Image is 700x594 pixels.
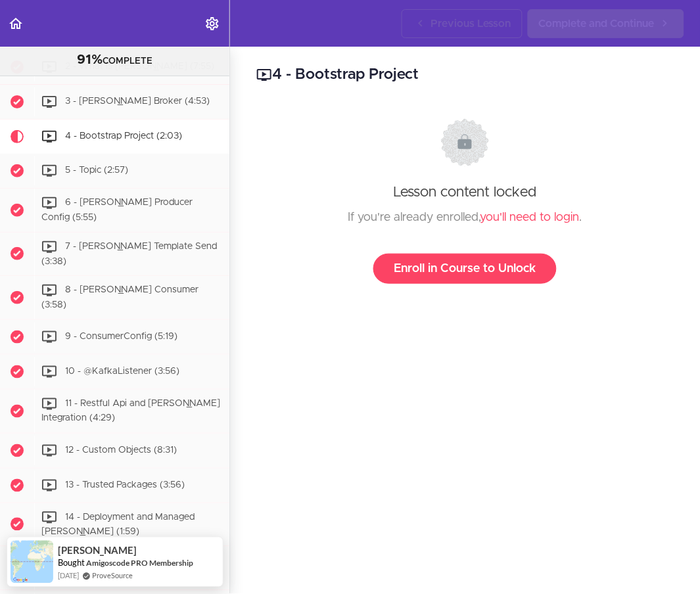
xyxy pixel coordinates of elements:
div: If you're already enrolled, . [269,208,661,227]
span: [DATE] [58,570,79,582]
a: you'll need to login [480,212,580,223]
a: Previous Lesson [402,9,523,38]
span: 4 - Bootstrap Project (2:03) [65,131,182,141]
span: Bought [58,558,85,568]
span: 12 - Custom Objects (8:31) [65,445,177,455]
span: 91% [77,53,103,66]
span: 10 - @KafkaListener (3:56) [65,367,179,376]
a: Complete and Continue [528,9,684,38]
svg: Back to course curriculum [8,16,24,32]
svg: Settings Menu [204,16,220,32]
span: 5 - Topic (2:57) [65,166,128,175]
span: 9 - ConsumerConfig (5:19) [65,332,177,341]
a: Enroll in Course to Unlock [373,254,557,284]
span: [PERSON_NAME] [58,545,137,557]
h2: 4 - Bootstrap Project [256,64,674,86]
span: 8 - [PERSON_NAME] Consumer (3:58) [41,286,198,310]
div: Lesson content locked [269,118,661,284]
span: 13 - Trusted Packages (3:56) [65,480,185,490]
span: Previous Lesson [431,16,511,32]
span: 11 - Restful Api and [PERSON_NAME] Integration (4:29) [41,399,220,423]
div: COMPLETE [16,52,213,69]
span: Complete and Continue [539,16,655,32]
a: Amigoscode PRO Membership [86,559,193,568]
span: 6 - [PERSON_NAME] Producer Config (5:55) [41,198,193,222]
span: 14 - Deployment and Managed [PERSON_NAME] (1:59) [41,513,195,537]
a: ProveSource [92,570,133,582]
span: 7 - [PERSON_NAME] Template Send (3:38) [41,242,217,266]
span: 3 - [PERSON_NAME] Broker (4:53) [65,97,210,106]
img: provesource social proof notification image [11,541,53,583]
